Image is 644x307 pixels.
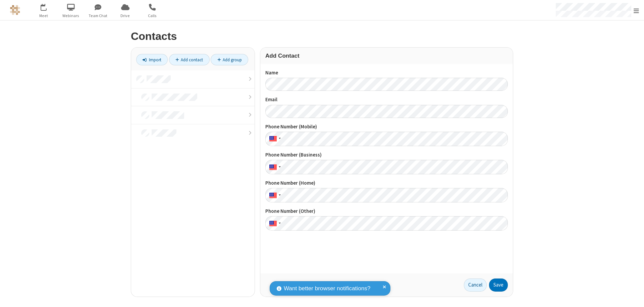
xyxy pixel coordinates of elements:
[45,4,50,9] div: 1
[31,13,56,19] span: Meet
[265,216,283,231] div: United States: + 1
[136,54,168,65] a: Import
[265,179,508,187] label: Phone Number (Home)
[464,279,487,292] a: Cancel
[86,13,111,19] span: Team Chat
[265,69,508,77] label: Name
[265,53,508,59] h3: Add Contact
[131,30,513,42] h2: Contacts
[211,54,248,65] a: Add group
[265,188,283,202] div: United States: + 1
[265,96,508,104] label: Email
[265,123,508,131] label: Phone Number (Mobile)
[489,279,508,292] button: Save
[10,5,20,15] img: QA Selenium DO NOT DELETE OR CHANGE
[113,13,138,19] span: Drive
[265,160,283,174] div: United States: + 1
[58,13,84,19] span: Webinars
[140,13,165,19] span: Calls
[265,132,283,146] div: United States: + 1
[284,284,370,293] span: Want better browser notifications?
[265,151,508,159] label: Phone Number (Business)
[169,54,210,65] a: Add contact
[265,207,508,215] label: Phone Number (Other)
